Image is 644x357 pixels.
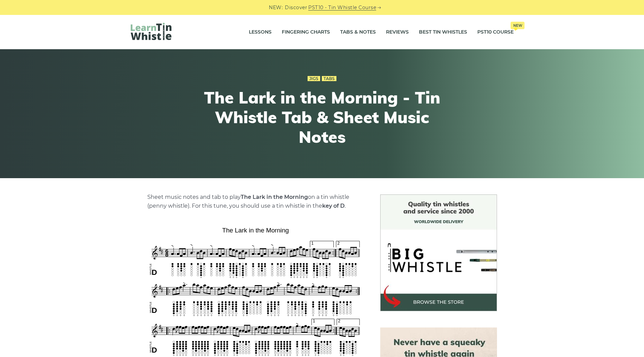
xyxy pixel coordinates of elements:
[197,88,447,147] h1: The Lark in the Morning - Tin Whistle Tab & Sheet Music Notes
[340,24,376,41] a: Tabs & Notes
[282,24,330,41] a: Fingering Charts
[249,24,272,41] a: Lessons
[241,194,308,200] strong: The Lark in the Morning
[131,23,171,40] img: LearnTinWhistle.com
[419,24,467,41] a: Best Tin Whistles
[386,24,409,41] a: Reviews
[322,203,345,209] strong: key of D
[380,194,497,311] img: BigWhistle Tin Whistle Store
[322,76,336,81] a: Tabs
[511,22,525,29] span: New
[308,76,320,81] a: Jigs
[477,24,514,41] a: PST10 CourseNew
[147,193,364,210] p: Sheet music notes and tab to play on a tin whistle (penny whistle). For this tune, you should use...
